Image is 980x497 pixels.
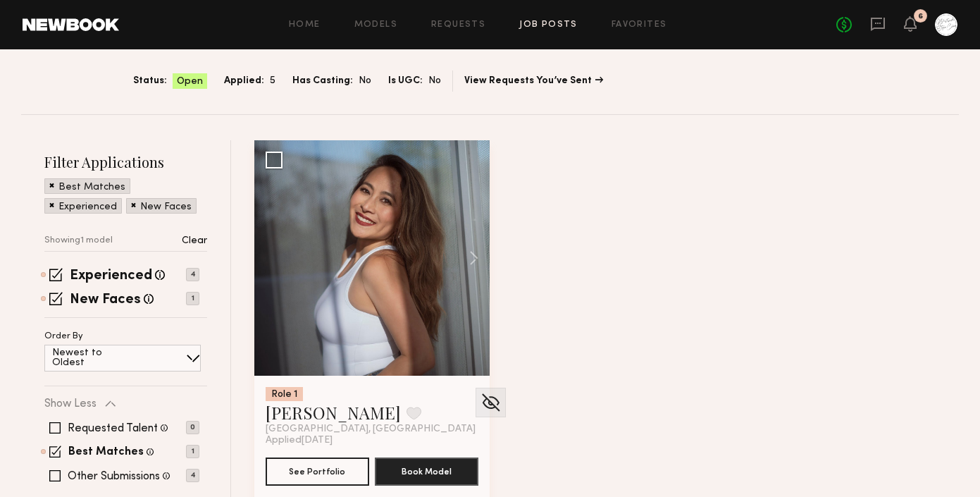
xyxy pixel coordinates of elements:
p: 4 [186,268,199,281]
span: Is UGC: [388,73,423,89]
span: Applied: [224,73,264,89]
span: No [428,73,441,89]
a: Home [289,20,321,30]
a: Models [354,20,397,30]
label: Experienced [70,269,152,283]
p: Clear [182,236,207,246]
label: Requested Talent [68,423,158,434]
label: Best Matches [68,447,144,458]
a: Job Posts [519,20,578,30]
div: 6 [918,13,923,20]
span: No [359,73,371,89]
span: Open [177,75,203,89]
a: Favorites [612,20,667,30]
div: Applied [DATE] [266,435,478,446]
a: Requests [431,20,485,30]
a: Book Model [375,465,478,477]
p: 1 [186,292,199,305]
button: See Portfolio [266,458,369,486]
label: New Faces [70,293,141,307]
span: [GEOGRAPHIC_DATA], [GEOGRAPHIC_DATA] [266,424,476,435]
p: 0 [186,421,199,434]
p: Showing 1 model [44,236,113,245]
p: Newest to Oldest [52,348,136,368]
p: Experienced [58,202,117,212]
p: Show Less [44,398,97,410]
a: [PERSON_NAME] [266,401,401,424]
span: Has Casting: [292,73,353,89]
div: Role 1 [266,387,303,401]
p: 1 [186,445,199,458]
button: Book Model [375,458,478,486]
p: Order By [44,332,83,341]
p: New Faces [140,202,192,212]
img: Unhide Model [480,392,502,413]
a: View Requests You’ve Sent [464,76,603,86]
span: 5 [270,73,275,89]
p: Best Matches [58,183,125,192]
label: Other Submissions [68,471,160,482]
h2: Filter Applications [44,152,207,171]
span: Status: [133,73,167,89]
p: 4 [186,469,199,482]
